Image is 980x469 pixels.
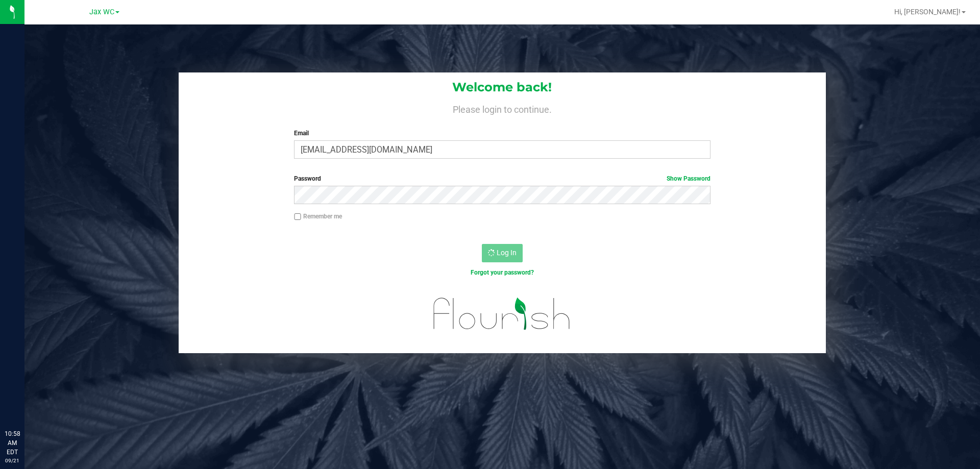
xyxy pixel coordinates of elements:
[179,81,826,94] h1: Welcome back!
[667,175,710,182] a: Show Password
[482,244,523,262] button: Log In
[471,269,534,276] a: Forgot your password?
[497,249,517,257] span: Log In
[179,102,826,114] h4: Please login to continue.
[89,8,114,16] span: Jax WC
[894,8,961,16] span: Hi, [PERSON_NAME]!
[5,457,20,464] p: 09/21
[421,288,583,340] img: flourish_logo.svg
[294,213,301,220] input: Remember me
[294,212,342,221] label: Remember me
[5,429,20,457] p: 10:58 AM EDT
[294,129,710,138] label: Email
[294,175,321,182] span: Password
